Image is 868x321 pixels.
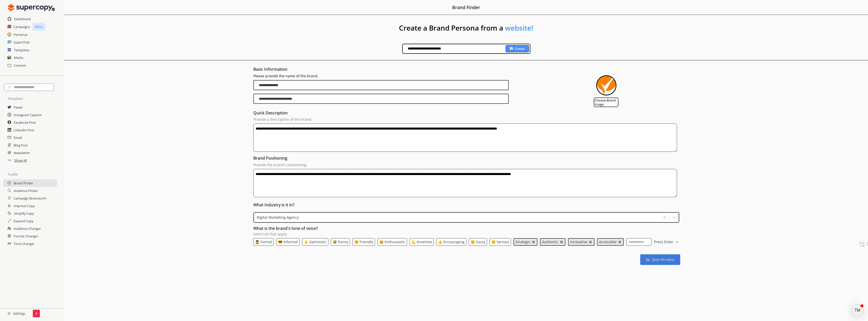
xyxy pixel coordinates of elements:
a: Tone Changer [14,240,35,248]
img: delete [588,240,592,244]
a: Format Changer [14,232,38,240]
button: 🤵 Formal [255,240,272,244]
div: atlas-message-author-avatar [851,304,863,316]
img: Press Enter [676,241,679,243]
label: Choose Brand Image [594,97,618,107]
button: atlas-launcher [851,304,863,316]
a: Blog Post [14,141,28,149]
button: Authentic [542,240,558,244]
p: Provide a description of the brand. [253,117,679,121]
img: Close [8,312,11,315]
p: Select all that apply [253,232,679,236]
p: Beta [33,23,45,31]
b: Create [515,47,525,51]
a: Campaign Brainstorm [14,194,46,202]
button: 🤣 Funny [333,240,348,244]
button: Strategic [516,240,530,244]
button: Innovative [570,240,587,244]
button: 😏 Sassy [471,240,485,244]
button: Press Enter Press Enter [654,238,679,246]
button: 😄 Enthusiastic [379,240,405,244]
a: Tweet [14,104,23,111]
button: 😎 Informal [278,240,298,244]
textarea: textarea-textarea [253,169,677,197]
img: Close [596,75,616,95]
p: Please provide the name of the brand. [253,74,509,78]
img: delete [618,240,622,244]
button: Save Persona [640,254,680,265]
a: Dashboard [14,15,31,23]
a: Show All [14,157,27,164]
button: 😑 Serious [491,240,509,244]
button: remove Accessible [618,240,622,244]
a: Media [14,54,23,61]
h2: Brand Finder [452,3,480,12]
button: 😊 Friendly [354,240,373,244]
div: tone-text-list [253,238,679,246]
h2: Improve Copy [14,202,35,210]
img: Close [510,47,513,51]
a: Instagram Caption [14,111,42,119]
button: remove Authentic [559,240,563,244]
a: SuperChat [14,38,30,46]
p: Press Enter [654,240,673,244]
a: Audience Finder [14,187,38,194]
img: Close [8,3,55,13]
button: Accessible [599,240,617,244]
a: Templates [14,46,30,54]
img: delete [559,240,563,244]
a: Expand Copy [14,217,33,225]
h2: Simplify Copy [14,210,34,217]
h3: Brand Positioning [253,154,679,162]
p: Provide the brand's positioning. [253,163,679,167]
button: 💪 Assertive [411,240,432,244]
input: tone-input [626,238,652,246]
h3: What Industry is it in? [253,201,679,209]
img: delete [531,240,535,244]
h2: Newsletter [14,149,30,157]
button: 👍 Encouraging [438,240,465,244]
input: brand-persona-input-input [253,94,509,104]
a: Facebook Post [14,119,36,126]
a: Campaigns [13,23,30,31]
a: Email [14,134,22,141]
a: Audience Changer [14,225,41,232]
a: Brand Finder [14,179,33,187]
h3: Quick Description [253,109,679,117]
a: Content [14,62,26,69]
a: Personas [14,31,28,38]
h3: Basic Information [253,65,679,73]
a: LinkedIn Post [14,126,34,134]
button: 🤞 Optimistic [304,240,327,244]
